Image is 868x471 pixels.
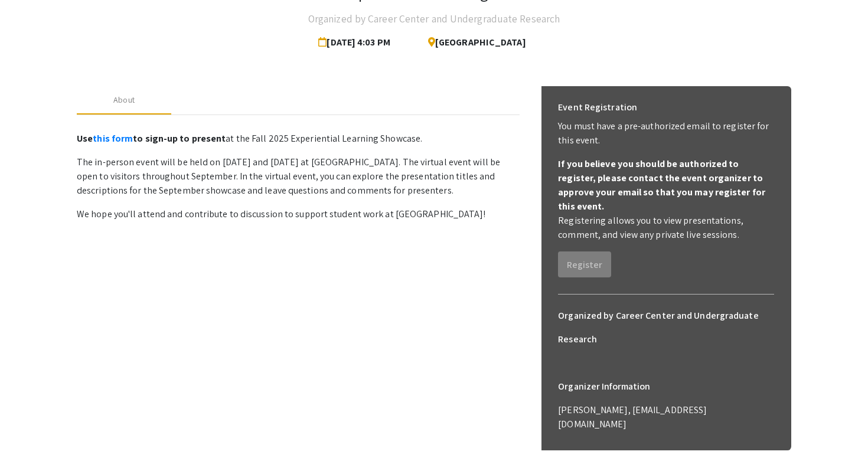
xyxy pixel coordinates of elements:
span: [DATE] 4:03 PM [318,31,395,54]
h6: Organized by Career Center and Undergraduate Research [558,304,774,351]
button: Register [558,251,611,277]
b: If you believe you should be authorized to register, please contact the event organizer to approv... [558,158,765,212]
p: The in-person event will be held on [DATE] and [DATE] at [GEOGRAPHIC_DATA]. The virtual event wil... [77,155,520,198]
p: at the Fall 2025 Experiential Learning Showcase. [77,132,520,146]
strong: Use to sign-up to present [77,132,226,145]
a: this form [93,132,133,145]
h4: Organized by Career Center and Undergraduate Research [308,7,560,31]
p: Registering allows you to view presentations, comment, and view any private live sessions. [558,214,774,242]
p: We hope you'll attend and contribute to discussion to support student work at [GEOGRAPHIC_DATA]! [77,207,520,221]
iframe: Chat [9,418,50,462]
p: You must have a pre-authorized email to register for this event. [558,119,774,148]
h6: Event Registration [558,96,637,119]
h6: Organizer Information [558,375,774,398]
p: [PERSON_NAME], [EMAIL_ADDRESS][DOMAIN_NAME] [558,403,774,431]
span: [GEOGRAPHIC_DATA] [419,31,526,54]
div: About [113,94,135,106]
